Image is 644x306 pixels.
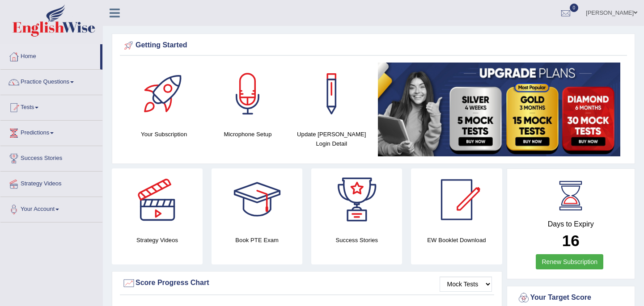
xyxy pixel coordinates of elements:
h4: Microphone Setup [210,130,285,139]
img: small5.jpg [378,63,620,156]
h4: Book PTE Exam [212,235,302,245]
h4: Success Stories [311,235,402,245]
a: Your Account [0,197,102,219]
div: Getting Started [122,39,625,52]
a: Tests [0,95,102,117]
div: Score Progress Chart [122,277,492,290]
a: Strategy Videos [0,172,102,194]
a: Success Stories [0,146,102,168]
h4: Update [PERSON_NAME] Login Detail [294,130,369,148]
a: Renew Subscription [536,254,603,269]
h4: Days to Expiry [517,220,625,228]
a: Home [0,44,100,67]
a: Predictions [0,121,102,143]
a: Practice Questions [0,70,102,92]
span: 0 [570,4,579,12]
h4: EW Booklet Download [411,235,502,245]
h4: Your Subscription [127,130,201,139]
div: Your Target Score [517,291,625,305]
h4: Strategy Videos [112,235,203,245]
b: 16 [562,232,580,249]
